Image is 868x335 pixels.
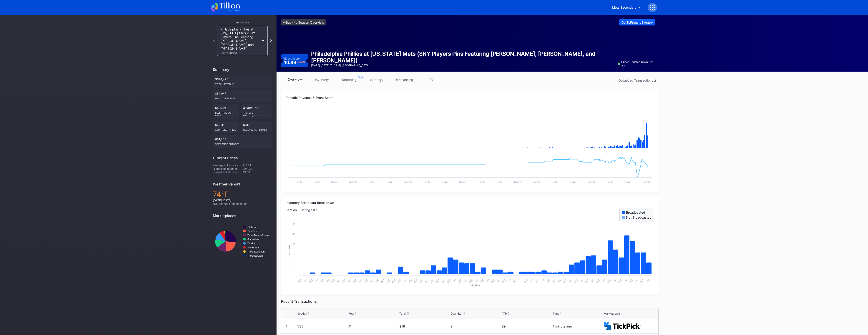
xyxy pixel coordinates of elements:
[348,324,398,328] div: 11
[213,156,272,160] div: Current Prices
[562,279,567,283] text: 523
[619,78,656,82] div: Download Transactions
[402,279,407,283] text: 431
[626,210,645,214] div: Broadcasted
[298,279,302,283] text: 117
[349,181,357,184] text: [DATE]
[286,153,654,187] svg: Chart title
[452,279,457,283] text: 503
[634,279,639,283] text: 536
[386,181,393,184] text: [DATE]
[386,279,390,283] text: 428
[309,279,313,283] text: 122
[221,52,260,54] div: [DATE] 7:10PM
[491,279,496,283] text: 510
[331,279,335,283] text: 132
[215,95,270,100] div: Unsold Revenue
[213,104,239,119] div: 65.778%
[496,279,501,283] text: 511
[363,76,390,83] a: strategy
[293,263,295,266] text: 10
[568,279,573,283] text: 524
[320,279,324,283] text: 124
[213,164,242,167] div: Average ticket price
[281,76,308,83] a: overview
[286,201,654,205] div: Inventory Broadcast Breakdown
[553,324,603,328] div: 1 minute ago
[352,279,357,283] text: 336
[584,279,589,283] text: 527
[450,312,461,315] div: Quantity
[213,90,272,102] div: $54,047
[348,312,354,315] div: Row
[502,279,506,283] text: 512
[213,182,272,186] div: Weather Report
[247,242,257,245] text: TickPick
[213,202,272,205] div: 16 % chance of precipitation
[297,312,307,315] div: Section
[303,279,308,283] text: 121
[397,279,401,283] text: 430
[639,279,644,283] text: 537
[294,273,295,276] text: 0
[621,20,653,24] div: Go To Primary Event ->
[215,81,270,85] div: Total Revenue
[286,324,287,328] div: 1
[529,279,534,283] text: 517
[286,208,300,222] div: Section
[247,226,257,228] text: StubHub
[213,190,272,199] div: 74
[524,279,528,283] text: 516
[247,246,259,249] text: VividSeats
[300,208,321,222] div: Listing Size
[479,279,484,283] text: 508
[247,234,270,237] text: TicketMasterResale
[336,279,341,283] text: 305
[358,279,363,283] text: 337
[441,279,446,283] text: 501
[553,312,559,315] div: Time
[299,61,305,63] div: 6.7 %
[213,199,272,202] div: [DATE] [DATE]
[590,279,595,283] text: 528
[430,279,435,283] text: 436
[288,244,291,255] text: Listings
[399,324,449,328] div: $18
[242,164,272,167] div: $15.31
[390,76,418,83] a: rebalancing
[213,213,272,218] div: Marketplaces
[642,181,650,184] text: [DATE]
[532,181,540,184] text: [DATE]
[601,279,606,283] text: 530
[604,322,641,330] img: TickPick_logo.svg
[213,167,242,170] div: Highest ticket price
[579,279,584,283] text: 526
[221,190,229,199] span: ℉
[336,76,363,83] a: reporting
[311,64,615,67] div: [DATE] [DATE] 7:10PM | [GEOGRAPHIC_DATA]
[375,279,379,283] text: 402
[629,279,633,283] text: 535
[215,110,237,117] div: Sell Through Rate
[645,279,650,283] text: 538
[284,60,305,65] div: 10.49
[606,181,613,184] text: [DATE]
[369,279,374,283] text: 401
[551,181,558,184] text: [DATE]
[313,181,320,184] text: [DATE]
[446,279,451,283] text: 502
[241,121,272,133] div: $31.85
[241,104,272,119] div: 3,530/6,785
[485,279,490,283] text: 509
[546,279,551,283] text: 520
[569,181,576,184] text: [DATE]
[297,324,347,328] div: 535
[221,27,260,54] div: Philadelphia Phillies at [US_STATE] Mets (SNY Players Pins Featuring [PERSON_NAME], [PERSON_NAME]...
[618,60,655,67] div: Prices updated 6 minutes ago
[380,279,385,283] text: 403
[617,279,622,283] text: 533
[308,76,336,83] a: inventory
[404,181,412,184] text: [DATE]
[604,312,620,315] div: Marketplace
[518,279,523,283] text: 515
